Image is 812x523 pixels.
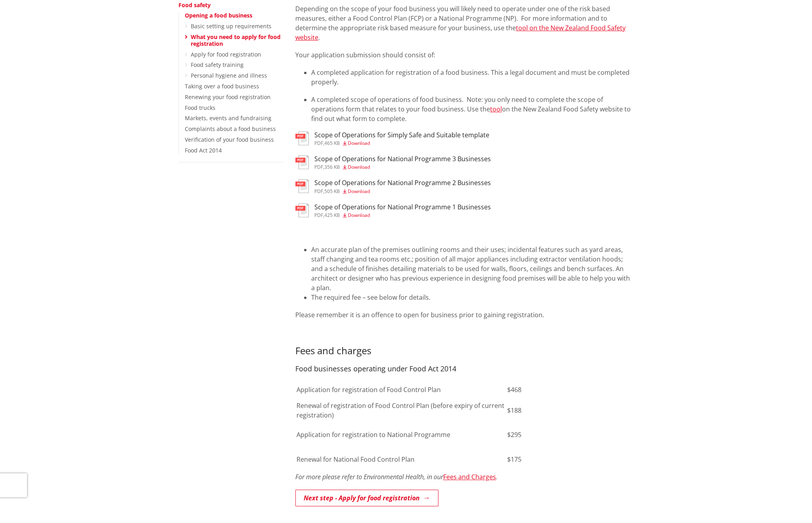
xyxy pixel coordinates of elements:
[496,472,498,481] em: .
[314,179,491,187] h3: Scope of Operations for National Programme 2 Businesses
[348,212,370,219] span: Download
[311,68,634,87] li: A completed application for registration of a food business. This a legal document and must be co...
[185,93,271,101] a: Renewing your food registration
[295,203,309,217] img: document-pdf.svg
[314,155,491,163] h3: Scope of Operations for National Programme 3 Businesses
[314,188,323,195] span: pdf
[507,423,554,447] td: $295
[185,125,276,133] a: Complaints about a food business
[191,61,244,68] a: Food safety training
[296,423,506,447] td: Application for registration to National Programme
[507,398,554,422] td: $188
[324,212,340,219] span: 425 KB
[443,472,496,481] a: Fees and Charges
[191,33,281,47] a: What you need to apply for food registration
[296,382,506,398] td: Application for registration of Food Control Plan
[295,203,491,218] a: Scope of Operations for National Programme 1 Businesses pdf,425 KB Download
[178,1,211,9] a: Food safety
[295,131,489,146] a: Scope of Operations for Simply Safe and Suitable template pdf,465 KB Download
[295,310,634,320] p: Please remember it is an offence to open for business prior to gaining registration.
[348,188,370,195] span: Download
[490,105,502,113] a: tool
[311,245,634,293] li: An accurate plan of the premises outlining rooms and their uses; incidental features such as yard...
[191,22,271,30] a: Basic setting up requirements
[185,114,271,122] a: Markets, events and fundraising
[314,141,489,146] div: ,
[311,95,634,123] li: A completed scope of operations of food business. Note: you only need to complete the scope of op...
[324,140,340,146] span: 465 KB
[295,23,626,42] a: tool on the New Zealand Food Safety website
[311,293,634,302] li: The required fee – see below for details.
[295,50,634,60] p: Your application submission should consist of:
[295,4,634,42] p: Depending on the scope of your food business you will likely need to operate under one of the ris...
[295,365,634,373] h4: Food businesses operating under Food Act 2014
[507,447,554,471] td: $175
[295,490,438,506] a: Next step - Apply for food registration
[185,82,259,90] a: Taking over a food business
[185,12,252,19] a: Opening a food business
[295,345,634,357] h3: Fees and charges
[314,165,491,170] div: ,
[296,398,506,422] td: Renewal of registration of Food Control Plan (before expiry of current registration)
[324,188,340,195] span: 505 KB
[775,490,804,518] iframe: Messenger Launcher
[507,382,554,398] td: $468
[314,203,491,211] h3: Scope of Operations for National Programme 1 Businesses
[314,189,491,194] div: ,
[314,131,489,139] h3: Scope of Operations for Simply Safe and Suitable template
[296,447,506,471] td: Renewal for National Food Control Plan
[295,179,309,193] img: document-pdf.svg
[314,140,323,146] span: pdf
[185,146,222,154] a: Food Act 2014
[295,155,309,169] img: document-pdf.svg
[191,51,261,58] a: Apply for food registration
[314,213,491,218] div: ,
[185,136,274,143] a: Verification of your food business
[348,164,370,170] span: Download
[314,212,323,219] span: pdf
[295,155,491,170] a: Scope of Operations for National Programme 3 Businesses pdf,356 KB Download
[295,179,491,193] a: Scope of Operations for National Programme 2 Businesses pdf,505 KB Download
[185,104,215,111] a: Food trucks
[191,72,267,79] a: Personal hygiene and illness
[324,164,340,170] span: 356 KB
[295,472,443,481] em: For more please refer to Environmental Health, in our
[348,140,370,146] span: Download
[314,164,323,170] span: pdf
[295,131,309,145] img: document-pdf.svg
